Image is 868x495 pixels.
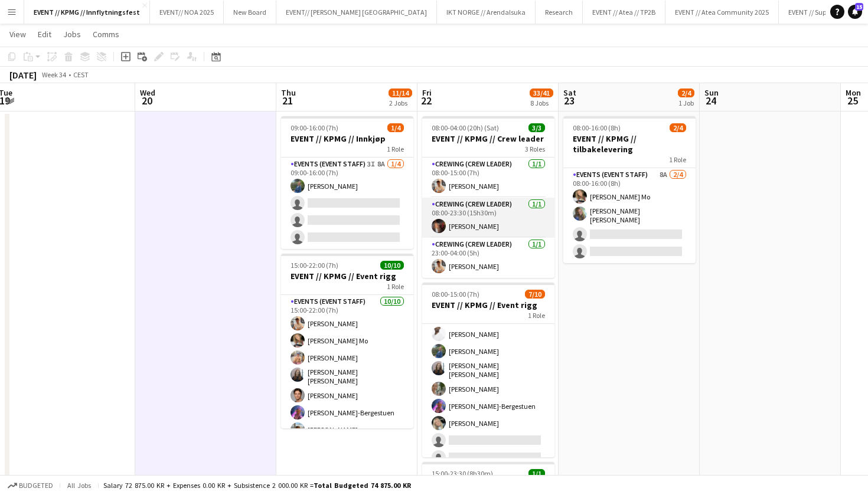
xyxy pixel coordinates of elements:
[437,1,536,24] button: IKT NORGE // Arendalsuka
[678,88,694,97] span: 2/4
[422,116,554,278] app-job-card: 08:00-04:00 (20h) (Sat)3/3EVENT // KPMG // Crew leader3 RolesCrewing (Crew Leader)1/108:00-15:00 ...
[314,481,411,490] span: Total Budgeted 74 875.00 KR
[573,123,621,132] span: 08:00-16:00 (8h)
[583,1,665,24] button: EVENT // Atea // TP2B
[530,99,553,107] div: 8 Jobs
[58,27,86,42] a: Jobs
[281,133,413,144] h3: EVENT // KPMG // Innkjøp
[432,123,499,132] span: 08:00-04:00 (20h) (Sat)
[140,87,155,98] span: Wed
[422,289,554,486] app-card-role: Events (Event Staff)3I5A7/1008:00-15:00 (7h)[PERSON_NAME] Mo[PERSON_NAME][PERSON_NAME][PERSON_NAM...
[380,261,404,270] span: 10/10
[703,94,719,107] span: 24
[73,70,89,79] div: CEST
[281,87,296,98] span: Thu
[525,290,545,299] span: 7/10
[93,29,119,40] span: Comms
[6,479,55,492] button: Budgeted
[281,116,413,249] app-job-card: 09:00-16:00 (7h)1/4EVENT // KPMG // Innkjøp1 RoleEvents (Event Staff)3I8A1/409:00-16:00 (7h)[PERS...
[844,94,861,107] span: 25
[563,87,576,98] span: Sat
[669,155,686,164] span: 1 Role
[704,87,719,98] span: Sun
[670,123,686,132] span: 2/4
[19,481,53,490] span: Budgeted
[389,88,412,97] span: 11/14
[562,94,576,107] span: 23
[389,99,412,107] div: 2 Jobs
[422,238,554,278] app-card-role: Crewing (Crew Leader)1/123:00-04:00 (5h)[PERSON_NAME]
[281,271,413,281] h3: EVENT // KPMG // Event rigg
[387,123,404,132] span: 1/4
[9,69,37,81] div: [DATE]
[665,1,779,24] button: EVENT // Atea Community 2025
[291,261,338,270] span: 15:00-22:00 (7h)
[281,254,413,428] app-job-card: 15:00-22:00 (7h)10/10EVENT // KPMG // Event rigg1 RoleEvents (Event Staff)10/1015:00-22:00 (7h)[P...
[103,481,411,490] div: Salary 72 875.00 KR + Expenses 0.00 KR + Subsistence 2 000.00 KR =
[528,311,545,320] span: 1 Role
[846,87,861,98] span: Mon
[422,133,554,144] h3: EVENT // KPMG // Crew leader
[9,29,26,40] span: View
[291,123,338,132] span: 09:00-16:00 (7h)
[387,145,404,153] span: 1 Role
[432,469,493,478] span: 15:00-23:30 (8h30m)
[563,133,696,155] h3: EVENT // KPMG // tilbakelevering
[563,116,696,263] app-job-card: 08:00-16:00 (8h)2/4EVENT // KPMG // tilbakelevering1 RoleEvents (Event Staff)8A2/408:00-16:00 (8h...
[150,1,224,24] button: EVENT// NOA 2025
[432,290,479,299] span: 08:00-15:00 (7h)
[528,469,545,478] span: 1/1
[63,29,81,40] span: Jobs
[528,123,545,132] span: 3/3
[422,283,554,457] app-job-card: 08:00-15:00 (7h)7/10EVENT // KPMG // Event rigg1 RoleEvents (Event Staff)3I5A7/1008:00-15:00 (7h)...
[38,29,51,40] span: Edit
[563,168,696,263] app-card-role: Events (Event Staff)8A2/408:00-16:00 (8h)[PERSON_NAME] Mo[PERSON_NAME] [PERSON_NAME]
[33,27,56,42] a: Edit
[420,94,432,107] span: 22
[5,27,31,42] a: View
[65,481,93,490] span: All jobs
[422,87,432,98] span: Fri
[422,300,554,310] h3: EVENT // KPMG // Event rigg
[387,282,404,291] span: 1 Role
[39,70,68,79] span: Week 34
[276,1,437,24] button: EVENT// [PERSON_NAME] [GEOGRAPHIC_DATA]
[536,1,583,24] button: Research
[678,99,694,107] div: 1 Job
[24,1,150,24] button: EVENT // KPMG // Innflytningsfest
[525,145,545,153] span: 3 Roles
[848,5,862,19] a: 15
[422,198,554,238] app-card-role: Crewing (Crew Leader)1/108:00-23:30 (15h30m)[PERSON_NAME]
[281,158,413,249] app-card-role: Events (Event Staff)3I8A1/409:00-16:00 (7h)[PERSON_NAME]
[530,88,553,97] span: 33/41
[138,94,155,107] span: 20
[855,3,863,11] span: 15
[224,1,276,24] button: New Board
[422,158,554,198] app-card-role: Crewing (Crew Leader)1/108:00-15:00 (7h)[PERSON_NAME]
[88,27,124,42] a: Comms
[279,94,296,107] span: 21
